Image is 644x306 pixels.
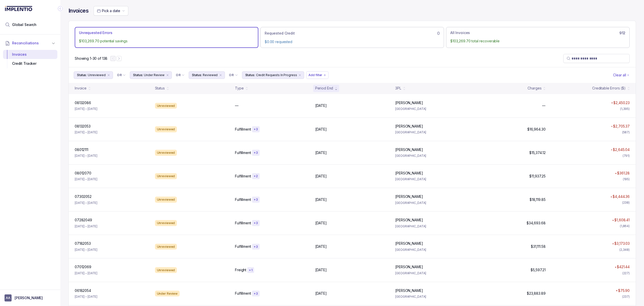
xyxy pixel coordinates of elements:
[75,224,97,229] p: [DATE] – [DATE]
[619,247,630,252] div: (2,348)
[75,218,92,223] p: 07282049
[3,49,57,69] div: Reconciliations
[88,73,106,78] p: Unreviewed
[613,73,626,78] p: Clear all
[235,150,251,155] p: Fulfillment
[527,127,546,132] p: $16,964.30
[616,290,617,291] img: red pointer upwards
[166,73,170,77] div: remove content
[527,291,546,296] p: $23,883.89
[12,22,36,27] span: Global Search
[542,103,546,108] p: —
[155,244,177,250] div: Unreviewed
[97,8,120,13] search: Date Range Picker
[155,291,180,297] div: Under Review
[611,102,613,103] img: red pointer upwards
[7,59,53,68] div: Credit Tracker
[254,198,258,202] p: + 3
[623,177,630,182] div: (195)
[57,6,63,12] div: Collapse Icon
[68,7,89,14] h4: Invoices
[450,30,470,35] p: All Invoices
[75,171,91,176] p: 08012070
[79,30,112,35] p: Unrequested Errors
[613,100,630,105] p: $2,450.23
[3,38,57,49] button: Reconciliations
[622,294,630,299] div: (237)
[75,200,97,205] p: [DATE] – [DATE]
[395,147,423,152] p: [PERSON_NAME]
[395,288,423,293] p: [PERSON_NAME]
[395,106,469,111] p: [GEOGRAPHIC_DATA]
[254,292,258,296] p: + 3
[622,271,630,276] div: (227)
[315,197,327,202] p: [DATE]
[235,267,246,272] p: Freight
[133,73,143,78] p: Status:
[615,173,617,174] img: red pointer upwards
[615,266,616,268] img: red pointer upwards
[395,130,469,135] p: [GEOGRAPHIC_DATA]
[315,291,327,296] p: [DATE]
[75,130,97,135] p: [DATE] – [DATE]
[265,30,440,36] div: 0
[155,173,177,179] div: Unreviewed
[611,149,612,150] img: red pointer upwards
[75,194,92,199] p: 07302052
[235,174,251,179] p: Fulfillment
[395,241,423,246] p: [PERSON_NAME]
[155,267,177,273] div: Unreviewed
[75,247,97,252] p: [DATE] – [DATE]
[155,220,177,226] div: Unreviewed
[5,294,56,301] button: User initials[PERSON_NAME]
[395,224,469,229] p: [GEOGRAPHIC_DATA]
[75,147,88,152] p: 08012111
[611,126,613,127] img: red pointer upwards
[155,126,177,132] div: Unreviewed
[12,41,39,46] span: Reconciliations
[75,294,97,299] p: [DATE] – [DATE]
[315,86,333,91] div: Period End
[315,244,327,249] p: [DATE]
[315,127,327,132] p: [DATE]
[254,221,258,225] p: + 3
[395,86,401,91] div: 3PL
[265,31,295,36] p: Requested Credit
[74,71,113,79] li: Filter Chip Unreviewed
[115,72,128,79] button: Filter Chip Connector undefined
[229,73,238,77] li: Filter Chip Connector undefined
[75,86,87,91] div: Invoice
[315,174,327,179] p: [DATE]
[315,221,327,226] p: [DATE]
[265,39,440,44] p: $0.00 requested
[75,124,91,129] p: 08132053
[242,71,304,79] button: Filter Chip Credit Requests In Progress
[155,150,177,156] div: Unreviewed
[395,200,469,205] p: [GEOGRAPHIC_DATA]
[256,73,297,78] p: Credit Requests In Progress
[235,221,251,226] p: Fulfillment
[315,103,327,108] p: [DATE]
[75,106,97,111] p: [DATE] – [DATE]
[395,153,469,158] p: [GEOGRAPHIC_DATA]
[5,294,12,301] span: User initials
[254,127,258,131] p: + 3
[614,241,630,246] p: $3,173.03
[79,39,254,44] p: $103,269.70 potential savings
[75,27,630,48] ul: Action Tab Group
[130,71,172,79] button: Filter Chip Under Review
[618,288,630,293] p: $75.90
[75,100,91,105] p: 08132086
[235,291,251,296] p: Fulfillment
[620,224,630,229] div: (1,864)
[611,196,612,197] img: red pointer upwards
[75,288,91,293] p: 06182054
[531,244,546,249] p: $31,111.58
[395,177,469,182] p: [GEOGRAPHIC_DATA]
[395,171,423,176] p: [PERSON_NAME]
[395,294,469,299] p: [GEOGRAPHIC_DATA]
[77,73,87,78] p: Status:
[527,221,546,226] p: $34,693.68
[622,130,630,135] div: (587)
